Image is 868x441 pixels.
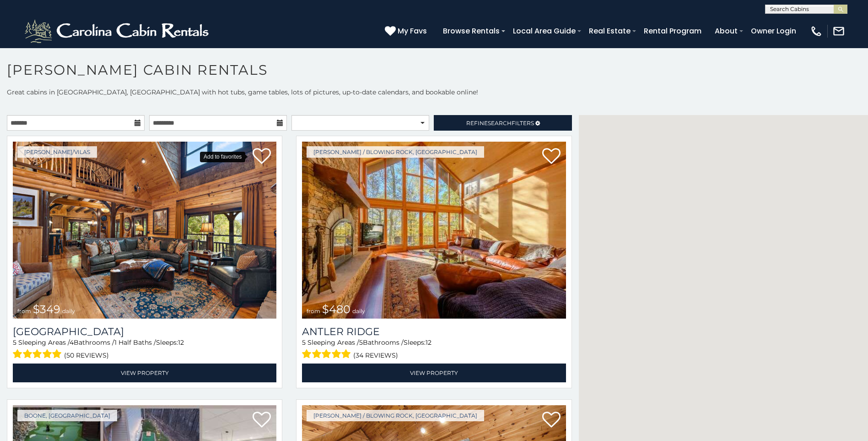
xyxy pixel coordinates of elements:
[584,23,635,39] a: Real Estate
[13,325,276,338] a: [GEOGRAPHIC_DATA]
[13,364,276,382] a: View Property
[13,338,16,347] span: 5
[62,308,75,314] span: daily
[253,411,271,430] a: Add to favorites
[322,303,350,316] span: $480
[13,142,276,319] img: 1714398500_thumbnail.jpeg
[542,147,561,166] a: Add to favorites
[359,338,363,347] span: 5
[23,17,213,45] img: White-1-2.png
[302,142,566,319] a: from $480 daily
[639,23,706,39] a: Rental Program
[200,152,245,162] div: Add to favorites
[488,120,512,127] span: Search
[17,410,117,421] a: Boone, [GEOGRAPHIC_DATA]
[13,325,276,338] h3: Diamond Creek Lodge
[508,23,580,39] a: Local Area Guide
[307,308,320,314] span: from
[832,25,845,38] img: mail-regular-white.png
[70,338,74,347] span: 4
[13,338,276,361] div: Sleeping Areas / Bathrooms / Sleeps:
[434,115,571,131] a: RefineSearchFilters
[352,308,365,314] span: daily
[542,411,561,430] a: Add to favorites
[302,338,306,347] span: 5
[302,325,566,338] a: Antler Ridge
[307,146,484,158] a: [PERSON_NAME] / Blowing Rock, [GEOGRAPHIC_DATA]
[13,142,276,319] a: from $349 daily
[17,146,97,158] a: [PERSON_NAME]/Vilas
[385,25,429,37] a: My Favs
[353,349,398,361] span: (34 reviews)
[17,308,31,314] span: from
[710,23,742,39] a: About
[178,338,184,347] span: 12
[64,349,109,361] span: (50 reviews)
[302,338,566,361] div: Sleeping Areas / Bathrooms / Sleeps:
[466,120,534,127] span: Refine Filters
[810,25,823,38] img: phone-regular-white.png
[33,303,60,316] span: $349
[426,338,431,347] span: 12
[302,142,566,319] img: 1714397585_thumbnail.jpeg
[114,338,156,347] span: 1 Half Baths /
[307,410,484,421] a: [PERSON_NAME] / Blowing Rock, [GEOGRAPHIC_DATA]
[398,25,427,37] span: My Favs
[746,23,801,39] a: Owner Login
[438,23,504,39] a: Browse Rentals
[302,364,566,382] a: View Property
